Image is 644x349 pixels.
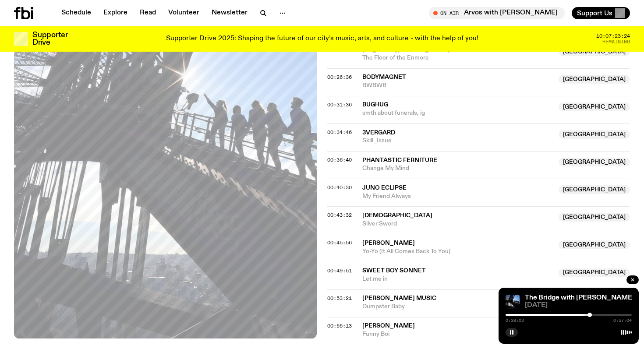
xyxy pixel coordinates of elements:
[506,318,524,323] span: 0:38:03
[327,296,352,301] button: 00:53:21
[362,54,553,62] span: The Floor of the Enmore
[559,130,630,139] span: [GEOGRAPHIC_DATA]
[327,239,352,246] span: 00:45:56
[362,81,553,90] span: BWBWB
[362,157,437,163] span: Phantastic Ferniture
[362,130,395,136] span: 3vergard
[362,102,388,108] span: bughug
[327,324,352,328] button: 00:55:13
[362,323,415,329] span: [PERSON_NAME]
[327,213,352,218] button: 00:43:32
[559,268,630,277] span: [GEOGRAPHIC_DATA]
[559,158,630,166] span: [GEOGRAPHIC_DATA]
[362,240,415,246] span: [PERSON_NAME]
[327,268,352,273] button: 00:49:51
[327,267,352,274] span: 00:49:51
[577,9,612,17] span: Support Us
[525,294,634,301] a: The Bridge with [PERSON_NAME]
[362,247,553,256] span: Yo-Yo (It All Comes Back To You)
[559,240,630,249] span: [GEOGRAPHIC_DATA]
[206,7,253,19] a: Newsletter
[327,47,352,52] button: 00:22:28
[362,330,553,338] span: Funny Boi
[506,295,520,309] img: People climb Sydney's Harbour Bridge
[32,32,67,46] h3: Supporter Drive
[602,39,630,44] span: Remaining
[362,74,406,80] span: BodyMagnet
[327,295,352,302] span: 00:53:21
[429,7,565,19] button: On AirArvos with [PERSON_NAME]
[559,185,630,194] span: [GEOGRAPHIC_DATA]
[56,7,96,19] a: Schedule
[559,75,630,84] span: [GEOGRAPHIC_DATA]
[327,75,352,80] button: 00:26:36
[362,295,436,301] span: [PERSON_NAME] Music
[166,35,478,43] p: Supporter Drive 2025: Shaping the future of our city’s music, arts, and culture - with the help o...
[362,303,553,311] span: Dumpster Baby
[327,129,352,136] span: 00:34:46
[362,192,553,201] span: My Friend Always
[327,185,352,190] button: 00:40:30
[596,34,630,39] span: 10:07:23:24
[327,130,352,135] button: 00:34:46
[327,212,352,219] span: 00:43:32
[362,109,553,117] span: smth about funerals, ig
[362,212,432,219] span: [DEMOGRAPHIC_DATA]
[327,101,352,108] span: 00:31:36
[362,137,553,145] span: Skill_Issue
[613,318,632,323] span: 0:57:04
[327,158,352,162] button: 00:36:40
[327,322,352,329] span: 00:55:13
[163,7,205,19] a: Volunteer
[134,7,161,19] a: Read
[362,164,553,173] span: Change My Mind
[525,302,632,309] span: [DATE]
[362,185,407,191] span: juno eclipse
[327,184,352,191] span: 00:40:30
[327,102,352,107] button: 00:31:36
[559,102,630,111] span: [GEOGRAPHIC_DATA]
[362,268,426,274] span: Sweet Boy Sonnet
[572,7,630,19] button: Support Us
[362,275,553,283] span: Let me in
[362,220,553,228] span: Silver Sword
[327,240,352,245] button: 00:45:56
[327,156,352,163] span: 00:36:40
[98,7,133,19] a: Explore
[327,74,352,81] span: 00:26:36
[559,213,630,222] span: [GEOGRAPHIC_DATA]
